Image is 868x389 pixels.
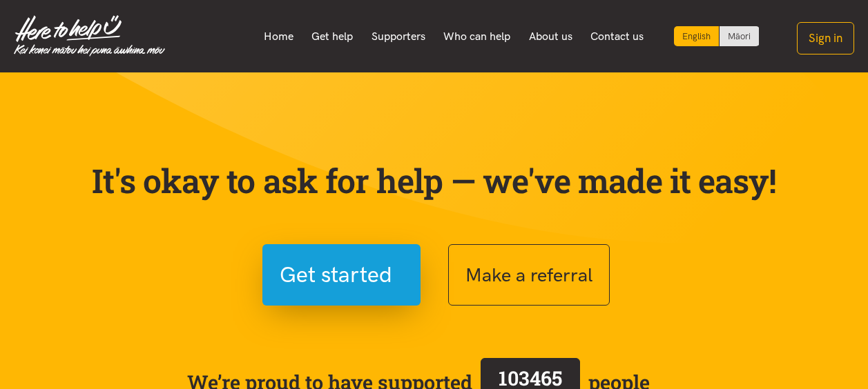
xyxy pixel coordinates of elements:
[302,22,363,51] a: Get help
[520,22,582,51] a: About us
[674,26,760,46] div: Language toggle
[89,161,780,201] p: It's okay to ask for help — we've made it easy!
[434,22,520,51] a: Who can help
[674,26,720,46] div: Current language
[14,15,165,57] img: Home
[448,244,610,306] button: Make a referral
[720,26,759,46] a: Switch to Te Reo Māori
[262,244,421,306] button: Get started
[797,22,854,54] button: Sign in
[254,22,302,51] a: Home
[581,22,653,51] a: Contact us
[280,257,392,292] span: Get started
[362,22,434,51] a: Supporters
